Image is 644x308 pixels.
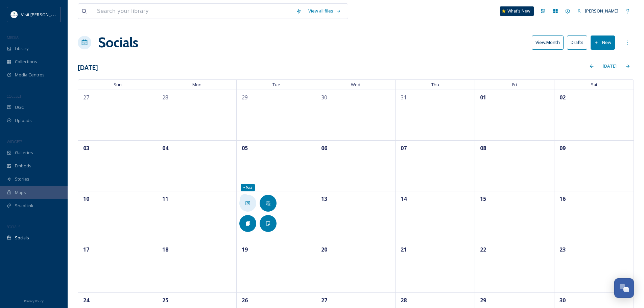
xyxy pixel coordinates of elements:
span: 29 [240,93,249,102]
span: 27 [319,295,329,305]
span: 09 [558,143,567,153]
span: SOCIALS [7,224,20,229]
span: 21 [399,245,408,254]
span: 07 [399,143,408,153]
a: [PERSON_NAME] [574,4,622,18]
span: 14 [399,194,408,204]
span: Embeds [15,163,31,169]
span: 11 [161,194,170,204]
span: SnapLink [15,203,33,209]
a: Drafts [567,35,591,49]
span: Stories [15,176,29,182]
span: 01 [478,93,488,102]
a: Privacy Policy [24,297,44,305]
span: 04 [161,143,170,153]
a: View all files [305,4,344,18]
span: MEDIA [7,35,19,40]
span: Thu [396,79,475,90]
span: 05 [240,143,249,153]
span: 03 [81,143,91,153]
span: 06 [319,143,329,153]
span: Media Centres [15,72,45,78]
span: 16 [558,194,567,204]
span: 20 [319,245,329,254]
span: Privacy Policy [24,299,44,303]
span: 25 [161,295,170,305]
span: 15 [478,194,488,204]
button: Open Chat [614,278,634,298]
span: 28 [161,93,170,102]
span: Collections [15,58,37,65]
span: Sun [78,79,157,90]
a: Socials [98,32,138,53]
span: 22 [478,245,488,254]
span: 28 [399,295,408,305]
span: Visit [PERSON_NAME][GEOGRAPHIC_DATA] [21,11,107,18]
img: download%20%281%29.png [11,11,18,18]
span: 02 [558,93,567,102]
span: 23 [558,245,567,254]
a: What's New [500,6,534,16]
span: Sat [554,79,634,90]
span: 24 [81,295,91,305]
span: 27 [81,93,91,102]
button: New [591,35,615,49]
h3: [DATE] [78,63,98,73]
span: UGC [15,104,24,111]
span: 26 [240,295,249,305]
button: View:Month [532,35,564,49]
span: 13 [319,194,329,204]
span: Maps [15,189,26,196]
span: Galleries [15,149,33,156]
span: [PERSON_NAME] [585,8,618,14]
div: [DATE] [599,60,620,73]
span: 10 [81,194,91,204]
span: Uploads [15,117,32,124]
span: Socials [15,235,29,241]
button: Drafts [567,35,587,49]
span: 18 [161,245,170,254]
span: COLLECT [7,94,21,99]
span: Fri [475,79,554,90]
span: 29 [478,295,488,305]
span: Mon [157,79,237,90]
span: 17 [81,245,91,254]
span: 30 [319,93,329,102]
span: 30 [558,295,567,305]
input: Search your library [94,4,293,19]
span: Wed [316,79,396,90]
span: 31 [399,93,408,102]
span: 08 [478,143,488,153]
div: + Post [241,184,255,191]
span: Library [15,45,28,52]
span: 12 [240,194,249,204]
span: WIDGETS [7,139,22,144]
span: 19 [240,245,249,254]
span: Tue [237,79,316,90]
